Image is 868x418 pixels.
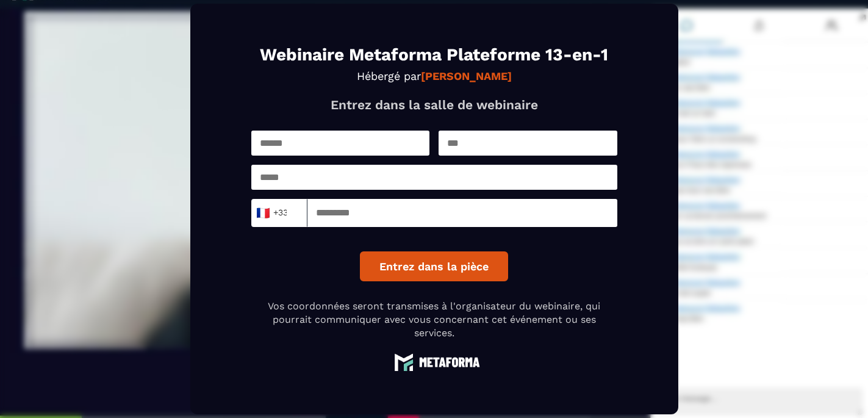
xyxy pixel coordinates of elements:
[259,204,284,222] span: +33
[287,204,296,222] input: Search for option
[251,199,307,227] div: Search for option
[251,70,617,82] p: Hébergé par
[251,97,617,112] p: Entrez dans la salle de webinaire
[389,353,480,372] img: logo
[251,300,617,341] p: Vos coordonnées seront transmises à l'organisateur du webinaire, qui pourrait communiquer avec vo...
[251,46,617,63] h1: Webinaire Metaforma Plateforme 13-en-1
[421,70,512,82] strong: [PERSON_NAME]
[360,251,508,281] button: Entrez dans la pièce
[255,204,270,222] span: 🇫🇷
